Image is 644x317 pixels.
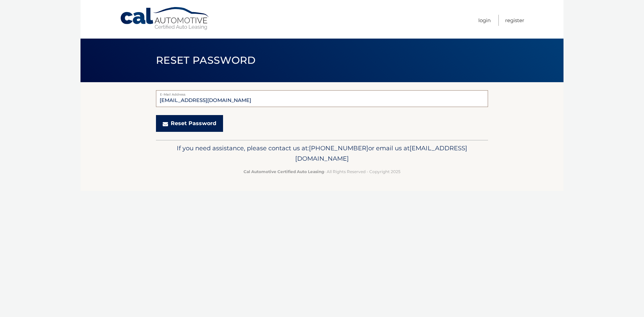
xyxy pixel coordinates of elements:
[156,90,488,96] label: E-Mail Address
[156,115,223,132] button: Reset Password
[244,169,324,174] strong: Cal Automotive Certified Auto Leasing
[478,15,491,26] a: Login
[120,7,210,31] a: Cal Automotive
[156,54,256,66] span: Reset Password
[156,90,488,107] input: E-Mail Address
[505,15,524,26] a: Register
[309,144,368,152] span: [PHONE_NUMBER]
[160,168,484,175] p: - All Rights Reserved - Copyright 2025
[160,143,484,164] p: If you need assistance, please contact us at: or email us at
